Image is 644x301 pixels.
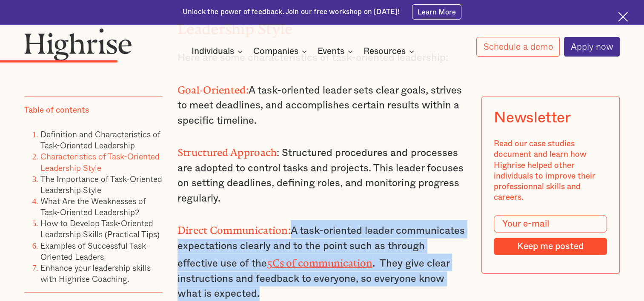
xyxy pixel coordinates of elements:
div: Individuals [192,46,234,57]
a: The Importance of Task-Oriented Leadership Style [40,172,162,196]
img: Cross icon [618,12,628,22]
p: A task-oriented leader sets clear goals, strives to meet deadlines, and accomplishes certain resu... [177,80,467,128]
form: Modal Form [494,215,607,255]
div: Table of contents [24,105,89,116]
input: Your e-mail [494,215,607,233]
a: Learn More [412,4,462,20]
a: 5Cs of communication [267,257,372,264]
p: : Structured procedures and processes are adopted to control tasks and projects. This leader focu... [177,142,467,206]
img: Highrise logo [24,28,132,60]
div: Resources [364,46,417,57]
div: Unlock the power of feedback. Join our free workshop on [DATE]! [183,7,400,17]
div: Individuals [192,46,245,57]
div: Events [318,46,355,57]
a: How to Develop Task-Oriented Leadership Skills (Practical Tips) [40,217,160,240]
strong: Direct Communication: [177,224,291,231]
a: Definition and Characteristics of Task-Oriented Leadership [40,128,160,151]
strong: Structured Approach [177,147,277,153]
a: Examples of Successful Task-Oriented Leaders [40,239,149,262]
a: Characteristics of Task-Oriented Leadership Style [40,150,160,173]
a: Apply now [564,37,620,57]
a: Schedule a demo [476,37,560,57]
div: Companies [253,46,298,57]
div: Newsletter [494,109,571,126]
div: Read our case studies document and learn how Highrise helped other individuals to improve their p... [494,139,607,203]
div: Resources [364,46,406,57]
input: Keep me posted [494,238,607,255]
a: Enhance your leadership skills with Highrise Coaching. [40,261,151,284]
div: Events [318,46,344,57]
a: What Are the Weaknesses of Task-Oriented Leadership? [40,195,146,218]
div: Companies [253,46,309,57]
strong: Goal-Oriented: [177,84,249,91]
